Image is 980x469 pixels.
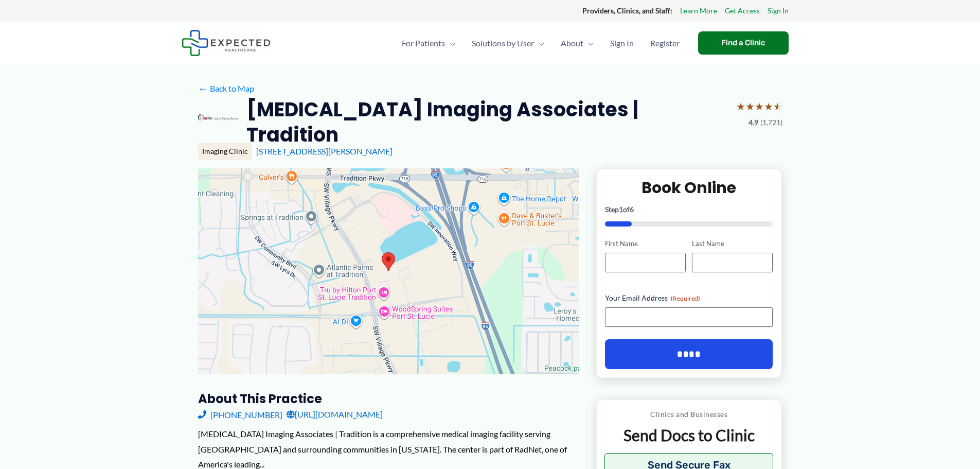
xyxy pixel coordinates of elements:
[602,25,642,61] a: Sign In
[472,25,534,61] span: Solutions by User
[604,425,774,445] p: Send Docs to Clinic
[287,407,383,422] a: [URL][DOMAIN_NAME]
[534,25,544,61] span: Menu Toggle
[630,205,634,214] span: 6
[749,116,758,129] span: 4.9
[760,116,782,129] span: (1,721)
[768,4,789,18] a: Sign In
[394,25,688,61] nav: Primary Site Navigation
[736,97,745,116] span: ★
[604,408,774,421] p: Clinics and Businesses
[198,81,254,96] a: ←Back to Map
[198,391,579,407] h3: About this practice
[246,97,727,148] h2: [MEDICAL_DATA] Imaging Associates | Tradition
[464,25,553,61] a: Solutions by UserMenu Toggle
[642,25,688,61] a: Register
[402,25,445,61] span: For Patients
[692,239,773,249] label: Last Name
[561,25,583,61] span: About
[582,6,672,15] strong: Providers, Clinics, and Staff:
[445,25,455,61] span: Menu Toggle
[198,143,252,160] div: Imaging Clinic
[650,25,680,61] span: Register
[725,4,760,18] a: Get Access
[610,25,634,61] span: Sign In
[764,97,773,116] span: ★
[605,239,686,249] label: First Name
[583,25,594,61] span: Menu Toggle
[773,97,782,116] span: ★
[680,4,717,18] a: Learn More
[198,83,208,93] span: ←
[605,178,773,198] h2: Book Online
[619,205,623,214] span: 1
[755,97,764,116] span: ★
[745,97,755,116] span: ★
[182,30,271,56] img: Expected Healthcare Logo - side, dark font, small
[605,206,773,213] p: Step of
[698,31,789,55] a: Find a Clinic
[256,146,393,156] a: [STREET_ADDRESS][PERSON_NAME]
[394,25,464,61] a: For PatientsMenu Toggle
[671,294,700,302] span: (Required)
[553,25,602,61] a: AboutMenu Toggle
[605,293,773,303] label: Your Email Address
[198,407,282,422] a: [PHONE_NUMBER]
